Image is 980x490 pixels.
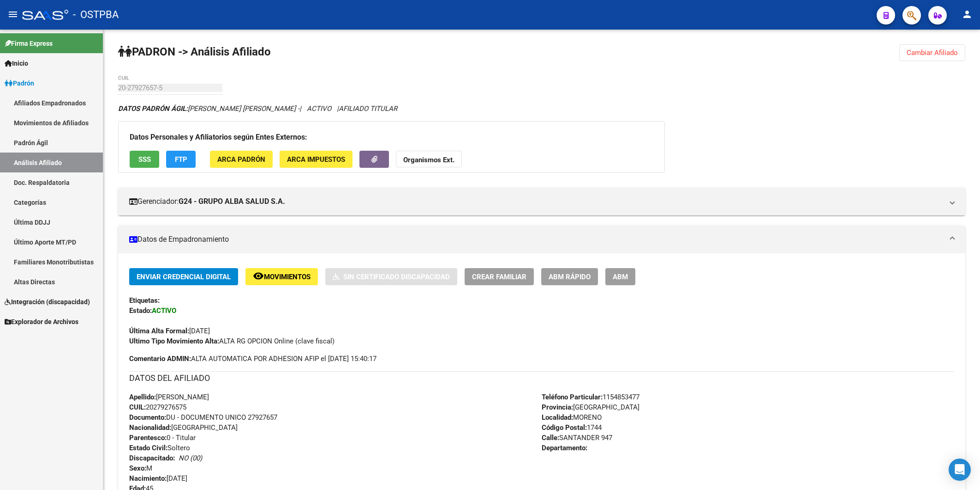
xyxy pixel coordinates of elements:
[899,44,965,61] button: Cambiar Afiliado
[179,454,202,462] i: NO (00)
[264,273,311,281] span: Movimientos
[907,49,958,57] span: Cambiar Afiliado
[542,403,639,411] span: [GEOGRAPHIC_DATA]
[605,268,635,285] button: ABM
[129,268,238,285] button: Enviar Credencial Digital
[541,268,598,285] button: ABM Rápido
[129,327,189,335] strong: Última Alta Formal:
[129,434,167,442] strong: Parentesco:
[138,155,151,164] span: SSS
[5,317,78,327] span: Explorador de Archivos
[5,58,28,68] span: Inicio
[280,151,353,168] button: ARCA Impuestos
[129,337,219,345] strong: Ultimo Tipo Movimiento Alta:
[5,297,90,307] span: Integración (discapacidad)
[949,459,971,481] div: Open Intercom Messenger
[118,45,271,58] strong: PADRON -> Análisis Afiliado
[962,9,973,20] mat-icon: person
[152,306,176,315] strong: ACTIVO
[7,9,18,20] mat-icon: menu
[343,273,450,281] span: Sin Certificado Discapacidad
[129,393,156,401] strong: Apellido:
[129,354,376,364] span: ALTA AUTOMATICA POR ADHESION AFIP el [DATE] 15:40:17
[287,155,345,164] span: ARCA Impuestos
[396,151,462,168] button: Organismos Ext.
[542,393,603,401] strong: Teléfono Particular:
[129,403,186,411] span: 20279276575
[542,434,612,442] span: SANTANDER 947
[5,38,53,49] span: Firma Express
[129,413,166,422] strong: Documento:
[613,273,628,281] span: ABM
[542,423,602,432] span: 1744
[129,423,238,432] span: [GEOGRAPHIC_DATA]
[245,268,318,285] button: Movimientos
[472,273,526,281] span: Crear Familiar
[549,273,591,281] span: ABM Rápido
[542,423,587,432] strong: Código Postal:
[217,155,265,164] span: ARCA Padrón
[542,444,587,452] strong: Departamento:
[129,234,943,245] mat-panel-title: Datos de Empadronamiento
[118,104,299,113] span: [PERSON_NAME] [PERSON_NAME] -
[339,104,397,113] span: AFILIADO TITULAR
[118,188,965,215] mat-expansion-panel-header: Gerenciador:G24 - GRUPO ALBA SALUD S.A.
[403,156,454,164] strong: Organismos Ext.
[542,393,639,401] span: 1154853477
[129,393,209,401] span: [PERSON_NAME]
[210,151,273,168] button: ARCA Padrón
[129,444,167,452] strong: Estado Civil:
[129,413,277,422] span: DU - DOCUMENTO UNICO 27927657
[129,355,191,363] strong: Comentario ADMIN:
[325,268,457,285] button: Sin Certificado Discapacidad
[129,296,160,305] strong: Etiquetas:
[542,413,602,422] span: MORENO
[129,306,152,315] strong: Estado:
[129,454,175,462] strong: Discapacitado:
[129,474,187,483] span: [DATE]
[253,270,264,282] mat-icon: remove_red_eye
[129,464,152,472] span: M
[465,268,534,285] button: Crear Familiar
[129,444,190,452] span: Soltero
[166,151,196,168] button: FTP
[129,196,943,207] mat-panel-title: Gerenciador:
[129,464,146,472] strong: Sexo:
[5,78,34,88] span: Padrón
[129,372,954,385] h3: DATOS DEL AFILIADO
[137,273,231,281] span: Enviar Credencial Digital
[130,131,653,144] h3: Datos Personales y Afiliatorios según Entes Externos:
[175,155,187,164] span: FTP
[118,104,397,113] i: | ACTIVO |
[129,474,167,483] strong: Nacimiento:
[129,337,335,345] span: ALTA RG OPCION Online (clave fiscal)
[542,434,559,442] strong: Calle:
[73,5,119,25] span: - OSTPBA
[129,423,171,432] strong: Nacionalidad:
[129,403,146,411] strong: CUIL:
[129,434,196,442] span: 0 - Titular
[542,403,573,411] strong: Provincia:
[130,151,159,168] button: SSS
[542,413,573,422] strong: Localidad:
[118,104,188,113] strong: DATOS PADRÓN ÁGIL:
[179,196,285,207] strong: G24 - GRUPO ALBA SALUD S.A.
[129,327,210,335] span: [DATE]
[118,226,965,253] mat-expansion-panel-header: Datos de Empadronamiento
